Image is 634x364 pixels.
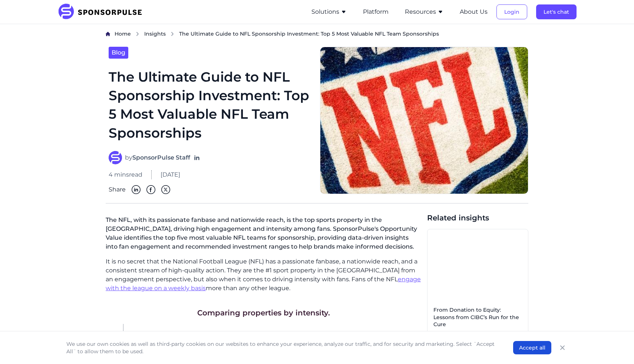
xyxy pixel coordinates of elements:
[427,213,528,223] span: Related insights
[109,47,128,59] a: Blog
[109,170,142,179] span: 4 mins read
[427,229,528,345] a: From Donation to Equity: Lessons from CIBC’s Run for the CureRead more
[536,4,577,19] button: Let's chat
[179,30,439,37] span: The Ultimate Guide to NFL Sponsorship Investment: Top 5 Most Valuable NFL Team Sponsorships
[161,170,180,179] span: [DATE]
[144,30,166,37] span: Insights
[433,306,522,328] span: From Donation to Equity: Lessons from CIBC’s Run for the Cure
[363,9,389,15] a: Platform
[115,30,131,38] a: Home
[460,7,488,16] button: About Us
[557,342,568,353] button: Close
[66,340,498,355] p: We use our own cookies as well as third-party cookies on our websites to enhance your experience,...
[197,308,330,318] h1: Comparing properties by intensity.
[513,341,551,354] button: Accept all
[496,4,527,19] button: Login
[311,7,347,16] button: Solutions
[132,154,190,161] strong: SponsorPulse Staff
[536,9,577,15] a: Let's chat
[125,153,190,162] span: by
[161,185,170,194] img: Twitter
[135,32,140,36] img: chevron right
[144,30,166,38] a: Insights
[106,257,421,293] p: It is no secret that the National Football League (NFL) has a passionate fanbase, a nationwide re...
[146,185,155,194] img: Facebook
[320,47,528,194] img: Photo by Adrian Curiel, courtesy of Unsplash
[170,32,175,36] img: chevron right
[363,7,389,16] button: Platform
[109,185,126,194] span: Share
[109,151,122,164] img: SponsorPulse Staff
[496,9,527,15] a: Login
[132,185,141,194] img: Linkedin
[193,154,201,161] a: Follow on LinkedIn
[405,7,443,16] button: Resources
[57,4,148,20] img: SponsorPulse
[115,30,131,37] span: Home
[106,213,421,257] p: The NFL, with its passionate fanbase and nationwide reach, is the top sports property in the [GEO...
[460,9,488,15] a: About Us
[109,68,311,142] h1: The Ultimate Guide to NFL Sponsorship Investment: Top 5 Most Valuable NFL Team Sponsorships
[106,32,110,36] img: Home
